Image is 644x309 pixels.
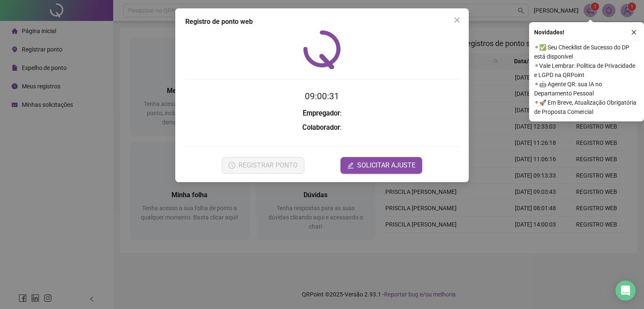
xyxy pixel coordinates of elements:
button: editSOLICITAR AJUSTE [340,157,422,174]
span: close [454,17,460,23]
div: Open Intercom Messenger [615,281,636,301]
time: 09:00:31 [305,91,339,101]
span: close [631,29,637,35]
span: ⚬ 🚀 Em Breve, Atualização Obrigatória de Proposta Comercial [534,98,639,116]
span: Novidades ! [534,28,564,37]
span: ⚬ ✅ Seu Checklist de Sucesso do DP está disponível [534,43,639,61]
strong: Colaborador [302,124,340,131]
span: ⚬ Vale Lembrar: Política de Privacidade e LGPD na QRPoint [534,61,639,80]
div: Registro de ponto web [185,17,459,27]
button: Close [450,13,464,27]
span: edit [347,162,354,169]
h3: : [185,108,459,119]
h3: : [185,122,459,133]
strong: Empregador [303,109,340,117]
button: REGISTRAR PONTO [222,157,304,174]
span: SOLICITAR AJUSTE [357,160,415,170]
img: QRPoint [303,30,341,69]
span: ⚬ 🤖 Agente QR: sua IA no Departamento Pessoal [534,80,639,98]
